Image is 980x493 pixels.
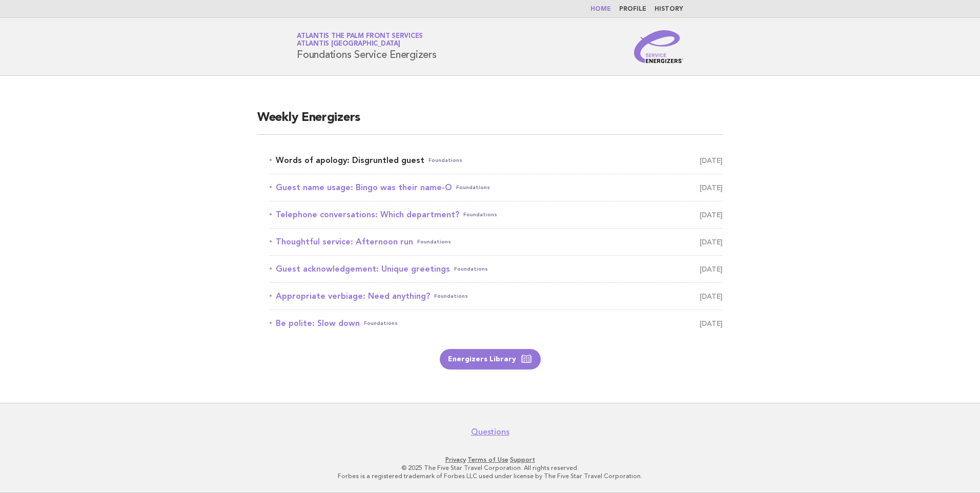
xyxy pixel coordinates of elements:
[270,153,723,168] a: Words of apology: Disgruntled guestFoundations [DATE]
[619,6,646,12] a: Profile
[176,464,804,472] p: © 2025 The Five Star Travel Corporation. All rights reserved.
[700,235,723,249] span: [DATE]
[700,289,723,303] span: [DATE]
[700,262,723,276] span: [DATE]
[364,316,398,331] span: Foundations
[463,208,497,222] span: Foundations
[417,235,451,249] span: Foundations
[655,6,683,12] a: History
[297,33,423,47] a: Atlantis The Palm Front ServicesAtlantis [GEOGRAPHIC_DATA]
[590,6,611,12] a: Home
[700,180,723,195] span: [DATE]
[176,472,804,480] p: Forbes is a registered trademark of Forbes LLC used under license by The Five Star Travel Corpora...
[270,235,723,249] a: Thoughtful service: Afternoon runFoundations [DATE]
[454,262,488,276] span: Foundations
[700,153,723,168] span: [DATE]
[456,180,490,195] span: Foundations
[634,30,683,63] img: Service Energizers
[434,289,468,303] span: Foundations
[257,110,723,135] h2: Weekly Energizers
[270,289,723,303] a: Appropriate verbiage: Need anything?Foundations [DATE]
[270,180,723,195] a: Guest name usage: Bingo was their name-OFoundations [DATE]
[700,316,723,331] span: [DATE]
[471,427,509,437] a: Questions
[270,208,723,222] a: Telephone conversations: Which department?Foundations [DATE]
[297,33,437,60] h1: Foundations Service Energizers
[270,316,723,331] a: Be polite: Slow downFoundations [DATE]
[467,456,508,463] a: Terms of Use
[440,349,541,369] a: Energizers Library
[428,153,462,168] span: Foundations
[297,41,400,48] span: Atlantis [GEOGRAPHIC_DATA]
[176,456,804,464] p: · ·
[445,456,466,463] a: Privacy
[270,262,723,276] a: Guest acknowledgement: Unique greetingsFoundations [DATE]
[510,456,535,463] a: Support
[700,208,723,222] span: [DATE]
